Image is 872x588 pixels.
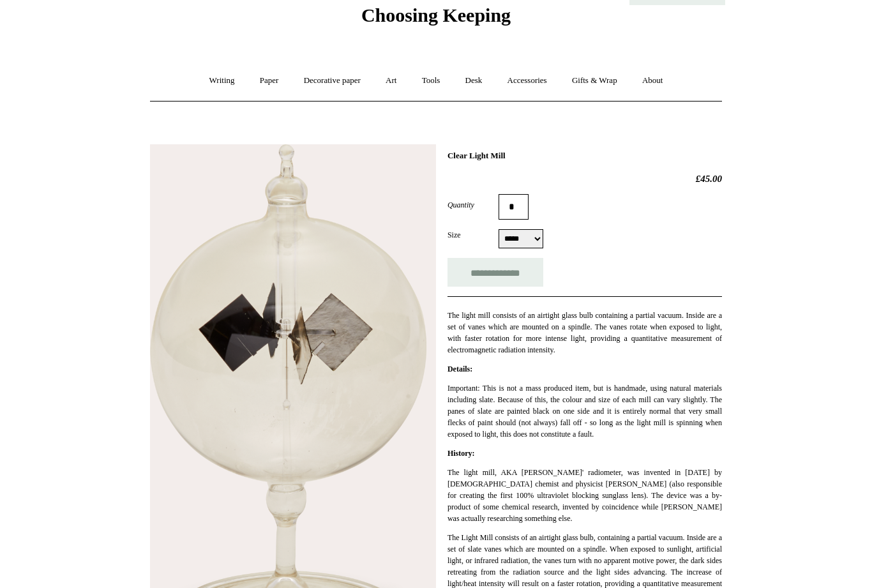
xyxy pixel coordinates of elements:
h2: £45.00 [447,174,722,185]
p: Important: This is not a mass produced item, but is handmade, using natural materials including s... [447,383,722,441]
label: Size [447,230,499,241]
a: Art [374,64,408,98]
label: Quantity [447,200,499,211]
a: Choosing Keeping [361,15,511,24]
a: Desk [454,64,494,98]
p: The light mill consists of an airtight glass bulb containing a partial vacuum. Inside are a set o... [447,310,722,356]
a: Paper [248,64,290,98]
a: Gifts & Wrap [560,64,629,98]
a: Writing [198,64,246,98]
a: Tools [410,64,452,98]
strong: History: [447,449,475,458]
h1: Clear Light Mill [447,151,722,162]
strong: Details: [447,365,472,374]
a: Accessories [496,64,559,98]
span: Choosing Keeping [361,5,511,26]
a: Decorative paper [292,64,372,98]
p: The light mill, AKA [PERSON_NAME]' radiometer, was invented in [DATE] by [DEMOGRAPHIC_DATA] chemi... [447,467,722,525]
a: About [631,64,675,98]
